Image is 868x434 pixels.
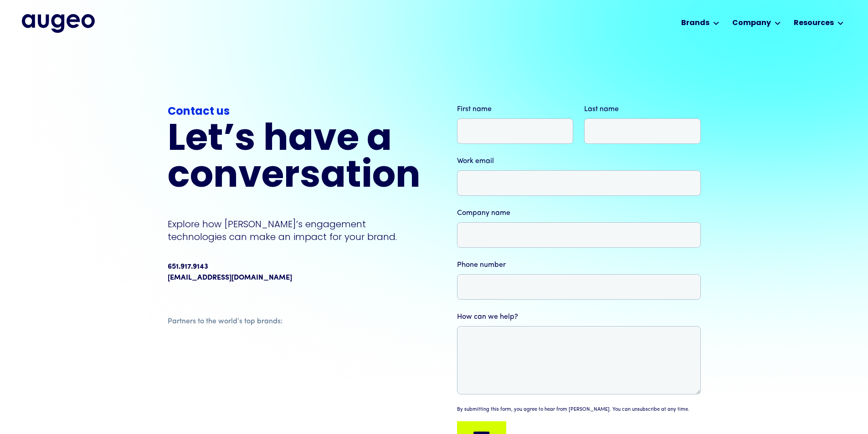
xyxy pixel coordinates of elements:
p: Explore how [PERSON_NAME]’s engagement technologies can make an impact for your brand. [168,218,421,243]
div: Resources [794,18,834,29]
a: home [22,14,95,32]
label: Work email [457,156,701,167]
div: Contact us [168,104,421,120]
label: Phone number [457,260,701,271]
div: Brands [681,18,709,29]
div: Partners to the world’s top brands: [168,316,282,327]
div: 651.917.9143 [168,261,208,272]
div: Company [732,18,771,29]
label: How can we help? [457,311,701,322]
label: First name [457,104,574,115]
img: Augeo's full logo in midnight blue. [22,14,95,32]
div: By submitting this form, you agree to hear from [PERSON_NAME]. You can unsubscribe at any time. [457,406,689,414]
label: Company name [457,208,701,219]
h2: Let’s have a conversation [168,122,421,196]
a: [EMAIL_ADDRESS][DOMAIN_NAME] [168,272,292,283]
label: Last name [584,104,701,115]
